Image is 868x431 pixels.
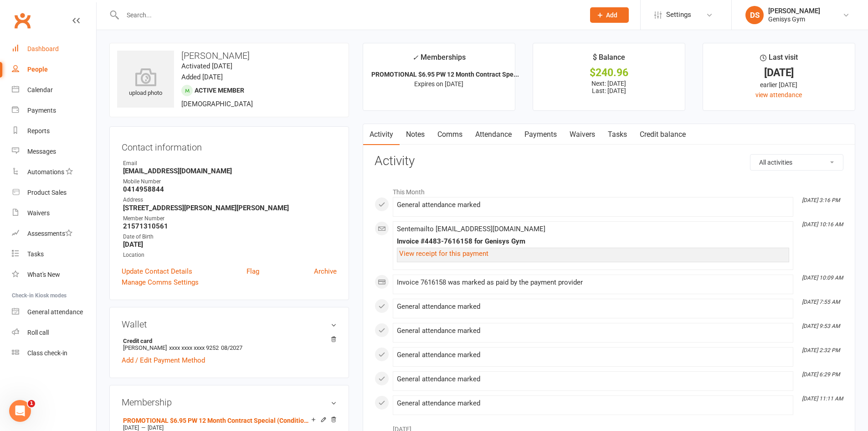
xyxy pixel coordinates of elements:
[9,400,31,422] iframe: Intercom live chat
[563,124,601,145] a: Waivers
[195,87,244,94] span: Active member
[601,124,633,145] a: Tasks
[27,168,64,176] div: Automations
[123,417,311,424] a: PROMOTIONAL $6.95 PW 12 Month Contract Special (Conditions apply - Limited Memberships Available)
[247,266,259,277] a: Flag
[27,329,49,336] div: Roll call
[123,204,337,212] strong: [STREET_ADDRESS][PERSON_NAME][PERSON_NAME]
[123,196,337,204] div: Address
[123,185,337,193] strong: 0414958844
[27,209,50,217] div: Waivers
[12,223,96,244] a: Assessments
[802,347,840,353] i: [DATE] 2:32 PM
[123,222,337,230] strong: 21571310561
[12,80,96,100] a: Calendar
[12,100,96,121] a: Payments
[397,225,545,233] span: Sent email to [EMAIL_ADDRESS][DOMAIN_NAME]
[431,124,469,145] a: Comms
[397,327,789,335] div: General attendance marked
[397,375,789,383] div: General attendance marked
[122,266,192,277] a: Update Contact Details
[802,275,843,281] i: [DATE] 10:09 AM
[12,302,96,322] a: General attendance kiosk mode
[768,7,820,15] div: [PERSON_NAME]
[27,45,59,52] div: Dashboard
[375,182,843,197] li: This Month
[148,425,164,431] span: [DATE]
[414,80,463,88] span: Expires on [DATE]
[666,5,691,25] span: Settings
[27,148,56,155] div: Messages
[27,349,67,357] div: Class check-in
[397,201,789,209] div: General attendance marked
[117,51,341,61] h3: [PERSON_NAME]
[122,336,337,353] li: [PERSON_NAME]
[760,52,798,68] div: Last visit
[27,250,44,258] div: Tasks
[12,39,96,59] a: Dashboard
[12,265,96,285] a: What's New
[768,15,820,23] div: Genisys Gym
[371,71,519,78] strong: PROMOTIONAL $6.95 PW 12 Month Contract Spe...
[181,73,223,81] time: Added [DATE]
[12,343,96,363] a: Class kiosk mode
[711,68,847,78] div: [DATE]
[122,397,337,407] h3: Membership
[590,7,629,23] button: Add
[397,351,789,359] div: General attendance marked
[399,249,488,258] a: View receipt for this payment
[412,52,466,68] div: Memberships
[123,214,337,223] div: Member Number
[122,355,205,366] a: Add / Edit Payment Method
[12,322,96,343] a: Roll call
[123,233,337,241] div: Date of Birth
[518,124,563,145] a: Payments
[27,189,67,196] div: Product Sales
[122,277,199,288] a: Manage Comms Settings
[122,139,337,152] h3: Contact information
[745,6,764,24] div: DS
[541,80,677,94] p: Next: [DATE] Last: [DATE]
[397,400,789,407] div: General attendance marked
[123,251,337,260] div: Location
[27,86,53,93] div: Calendar
[27,230,72,237] div: Assessments
[802,323,840,329] i: [DATE] 9:53 AM
[122,319,337,329] h3: Wallet
[400,124,431,145] a: Notes
[363,124,400,145] a: Activity
[27,308,83,316] div: General attendance
[12,121,96,141] a: Reports
[802,221,843,228] i: [DATE] 10:16 AM
[181,62,232,70] time: Activated [DATE]
[117,68,174,98] div: upload photo
[123,240,337,249] strong: [DATE]
[123,425,139,431] span: [DATE]
[12,59,96,80] a: People
[12,244,96,265] a: Tasks
[593,52,625,68] div: $ Balance
[120,9,578,21] input: Search...
[314,266,337,277] a: Archive
[711,80,847,90] div: earlier [DATE]
[27,271,60,278] div: What's New
[123,338,332,344] strong: Credit card
[802,371,840,378] i: [DATE] 6:29 PM
[802,395,843,402] i: [DATE] 11:11 AM
[28,400,35,407] span: 1
[633,124,692,145] a: Credit balance
[397,238,789,245] div: Invoice #4483-7616158 for Genisys Gym
[27,107,56,114] div: Payments
[755,91,802,99] a: view attendance
[27,66,48,73] div: People
[12,182,96,203] a: Product Sales
[221,344,242,351] span: 08/2027
[123,167,337,175] strong: [EMAIL_ADDRESS][DOMAIN_NAME]
[375,154,843,168] h3: Activity
[12,162,96,182] a: Automations
[181,100,253,108] span: [DEMOGRAPHIC_DATA]
[169,344,219,351] span: xxxx xxxx xxxx 9252
[123,177,337,186] div: Mobile Number
[606,11,617,19] span: Add
[802,299,840,305] i: [DATE] 7:55 AM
